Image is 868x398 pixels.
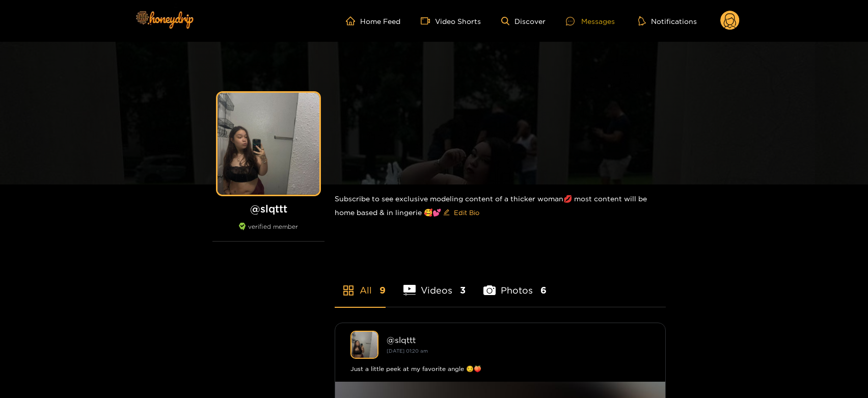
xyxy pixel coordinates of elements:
span: video-camera [421,16,435,25]
div: Subscribe to see exclusive modeling content of a thicker woman💋 most content will be home based &... [335,184,666,229]
a: Home Feed [346,16,400,25]
a: Video Shorts [421,16,481,25]
div: @ slqttt [387,335,650,344]
div: Just a little peek at my favorite angle 😏🍑 [350,364,650,374]
span: Edit Bio [454,207,479,218]
span: 3 [460,284,466,297]
span: appstore [342,284,355,297]
button: Notifications [635,16,700,26]
li: Videos [403,261,466,307]
span: edit [443,209,450,217]
small: [DATE] 01:20 am [387,348,428,354]
button: editEdit Bio [441,204,481,221]
span: home [346,16,360,25]
div: Messages [566,15,615,27]
a: Discover [501,17,546,25]
div: verified member [212,223,324,242]
li: Photos [483,261,547,307]
img: slqttt [350,331,378,359]
span: 9 [379,284,386,297]
h1: @ slqttt [212,202,324,215]
li: All [335,261,386,307]
span: 6 [540,284,547,297]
